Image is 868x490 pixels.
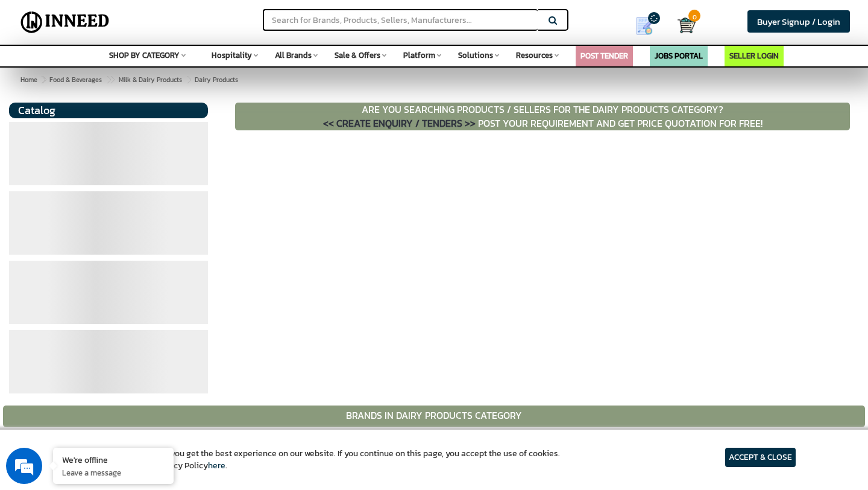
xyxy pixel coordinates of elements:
[335,49,380,61] span: Sale & Offers
[42,75,45,84] span: >
[621,12,678,40] a: my Quotes
[688,10,700,22] span: 0
[323,116,478,130] a: << CREATE ENQUIRY / TENDERS >>
[16,7,114,37] img: Inneed.Market
[119,75,182,84] span: Milk & Dairy Products
[729,50,779,62] a: SELLER LOGIN
[635,17,653,35] img: Show My Quotes
[47,75,238,84] span: Dairy Products
[18,72,40,87] a: Home
[47,72,104,87] a: Food & Beverages
[18,102,55,118] span: Catalog
[106,72,112,87] span: >
[62,454,165,465] div: We're offline
[747,10,850,33] a: Buyer Signup / Login
[263,9,538,31] input: Search for Brands, Products, Sellers, Manufacturers...
[186,72,192,87] span: >
[275,49,312,61] span: All Brands
[725,448,796,467] article: ACCEPT & CLOSE
[655,50,703,62] a: JOBS PORTAL
[62,467,165,478] p: Leave a message
[235,103,850,130] p: ARE YOU SEARCHING PRODUCTS / SELLERS FOR THE Dairy Products CATEGORY? POST YOUR REQUIREMENT AND G...
[516,49,553,61] span: Resources
[580,50,628,62] a: POST TENDER
[212,49,252,61] span: Hospitality
[72,448,560,472] article: We use cookies to ensure you get the best experience on our website. If you continue on this page...
[757,14,840,28] span: Buyer Signup / Login
[458,49,493,61] span: Solutions
[678,16,696,34] img: Cart
[109,49,180,61] span: SHOP BY CATEGORY
[3,406,865,427] div: Brands in Dairy Products Category
[116,72,184,87] a: Milk & Dairy Products
[49,75,102,84] span: Food & Beverages
[323,116,476,130] span: << CREATE ENQUIRY / TENDERS >>
[403,49,435,61] span: Platform
[208,459,225,472] a: here
[678,12,686,39] a: Cart 0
